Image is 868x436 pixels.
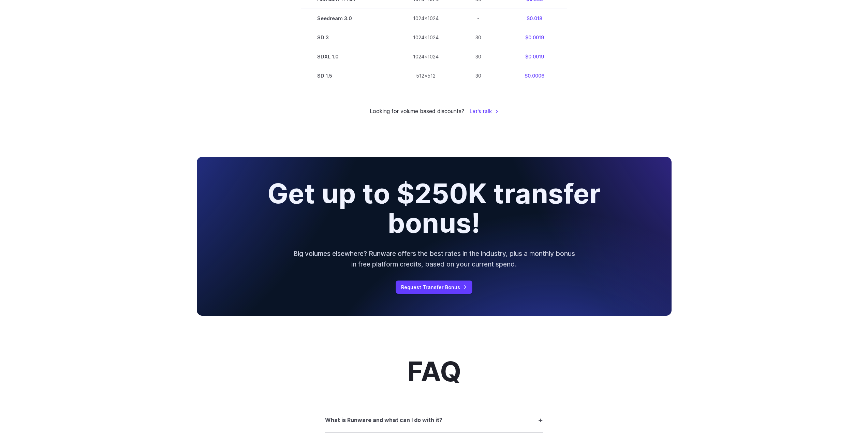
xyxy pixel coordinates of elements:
a: Request Transfer Bonus [396,281,472,294]
small: Looking for volume based discounts? [370,107,464,116]
h3: What is Runware and what can I do with it? [325,416,442,425]
td: 1024x1024 [397,28,455,47]
h2: Get up to $250K transfer bonus! [262,179,606,238]
td: 512x512 [397,66,455,85]
td: $0.018 [502,9,567,28]
td: SD 3 [301,28,397,47]
a: Let's talk [470,107,499,115]
td: 1024x1024 [397,9,455,28]
td: SDXL 1.0 [301,47,397,66]
td: 30 [455,47,502,66]
td: $0.0019 [502,28,567,47]
td: Seedream 3.0 [301,9,397,28]
td: $0.0006 [502,66,567,85]
td: 30 [455,66,502,85]
td: 30 [455,28,502,47]
td: $0.0019 [502,47,567,66]
p: Big volumes elsewhere? Runware offers the best rates in the industry, plus a monthly bonus in fre... [292,248,576,269]
td: SD 1.5 [301,66,397,85]
td: - [455,9,502,28]
summary: What is Runware and what can I do with it? [325,413,543,426]
h2: FAQ [407,357,461,386]
td: 1024x1024 [397,47,455,66]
